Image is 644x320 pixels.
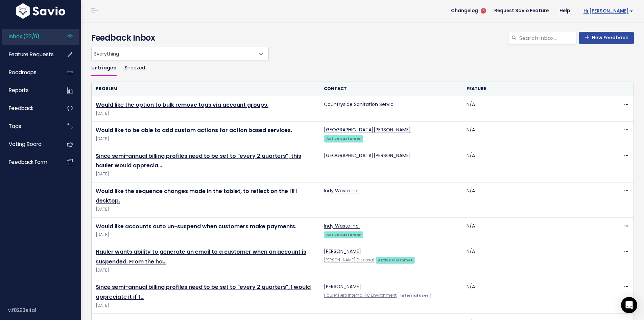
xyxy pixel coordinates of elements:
h4: Feedback Inbox [91,32,634,44]
a: Hi [PERSON_NAME] [575,6,639,16]
a: Help [554,6,575,16]
a: Tags [2,119,56,134]
a: Since semi-annual billing profiles need to be set to "every 2 quarters", this hauler would apprecia… [96,152,301,170]
a: Request Savio Feature [489,6,554,16]
img: logo-white.9d6f32f41409.svg [15,3,67,19]
a: [GEOGRAPHIC_DATA][PERSON_NAME] [324,152,411,159]
span: Feature Requests [9,51,54,58]
a: Inbox (22/0) [2,29,56,44]
td: N/A [462,243,605,278]
span: [DATE] [96,231,316,238]
span: Roadmaps [9,69,37,76]
th: Problem [92,82,320,96]
div: v.f8293e4a1 [8,301,81,319]
a: Active customer [324,231,363,238]
span: Voting Board [9,141,42,148]
span: [DATE] [96,267,316,274]
a: Roadmaps [2,65,56,80]
span: [DATE] [96,135,316,143]
a: [PERSON_NAME] Disposal [324,257,374,263]
td: N/A [462,122,605,147]
strong: Internal user [400,293,429,298]
a: Reports [2,83,56,98]
a: Countryside Sanitation Servic… [324,101,397,108]
a: New Feedback [579,32,634,44]
a: [GEOGRAPHIC_DATA][PERSON_NAME] [324,126,411,133]
a: [PERSON_NAME] [324,283,361,290]
th: Contact [320,82,462,96]
span: [DATE] [96,302,316,309]
a: Untriaged [91,60,117,76]
a: Since semi-annual billing profiles need to be set to "every 2 quarters", I would appreciate it if t… [96,283,311,301]
a: Hauler wants ability to generate an email to a customer when an account is suspended. From the ha… [96,248,306,265]
span: Everything [92,47,255,60]
span: [DATE] [96,110,316,117]
span: [DATE] [96,206,316,213]
span: [DATE] [96,171,316,178]
a: Hauler Hero Internal RC Environment [324,293,397,298]
strong: Active customer [326,232,361,237]
a: Active customer [376,256,415,263]
a: Feedback [2,101,56,116]
a: Would like to be able to add custom actions for action based services. [96,126,292,134]
span: Inbox (22/0) [9,33,40,40]
td: N/A [462,147,605,182]
div: Open Intercom Messenger [621,297,637,313]
span: Tags [9,123,21,130]
a: Internal user [398,292,431,298]
a: Voting Board [2,136,56,152]
a: Would like the sequence changes made in the tablet, to reflect on the HH desktop. [96,187,297,205]
a: Indy Waste Inc. [324,222,360,229]
span: Feedback [9,105,33,112]
a: [PERSON_NAME] [324,248,361,255]
a: Feature Requests [2,47,56,62]
span: Changelog [451,8,478,13]
a: Active customer [324,135,363,142]
td: N/A [462,96,605,122]
span: Everything [91,47,269,60]
a: Would like the option to bulk remove tags via account groups. [96,101,268,109]
td: N/A [462,278,605,314]
th: Feature [462,82,605,96]
input: Search inbox... [519,32,576,44]
span: Reports [9,87,29,94]
a: Indy Waste Inc. [324,187,360,194]
a: Snoozed [125,60,145,76]
a: Would like accounts auto un-suspend when customers make payments. [96,222,296,230]
strong: Active customer [326,136,361,141]
a: Feedback form [2,154,56,170]
span: Hi [PERSON_NAME] [583,8,633,14]
span: 5 [481,8,486,14]
span: Feedback form [9,158,47,166]
td: N/A [462,217,605,243]
ul: Filter feature requests [91,60,634,76]
td: N/A [462,182,605,217]
strong: Active customer [378,257,413,263]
